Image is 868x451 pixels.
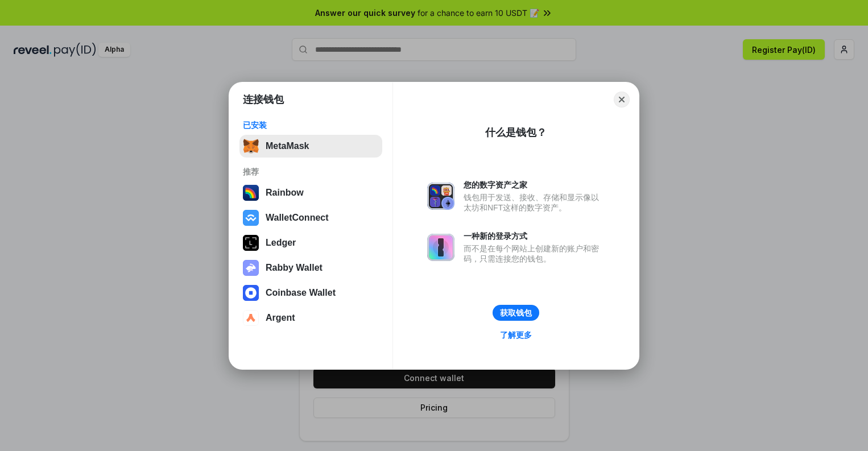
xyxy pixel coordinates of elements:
div: 钱包用于发送、接收、存储和显示像以太坊和NFT这样的数字资产。 [464,192,605,213]
button: Rabby Wallet [239,256,382,279]
img: svg+xml,%3Csvg%20xmlns%3D%22http%3A%2F%2Fwww.w3.org%2F2000%2Fsvg%22%20width%3D%2228%22%20height%3... [243,235,259,251]
div: 什么是钱包？ [485,126,547,139]
div: Argent [266,313,295,323]
img: svg+xml,%3Csvg%20fill%3D%22none%22%20height%3D%2233%22%20viewBox%3D%220%200%2035%2033%22%20width%... [243,138,259,154]
div: Rabby Wallet [266,263,323,273]
div: 您的数字资产之家 [464,180,605,190]
button: Argent [239,307,382,329]
div: 已安装 [243,120,379,130]
img: svg+xml,%3Csvg%20width%3D%2228%22%20height%3D%2228%22%20viewBox%3D%220%200%2028%2028%22%20fill%3D... [243,310,259,326]
button: Ledger [239,231,382,254]
button: Rainbow [239,181,382,204]
img: svg+xml,%3Csvg%20width%3D%22120%22%20height%3D%22120%22%20viewBox%3D%220%200%20120%20120%22%20fil... [243,185,259,201]
div: Coinbase Wallet [266,288,336,298]
div: MetaMask [266,141,309,151]
img: svg+xml,%3Csvg%20width%3D%2228%22%20height%3D%2228%22%20viewBox%3D%220%200%2028%2028%22%20fill%3D... [243,285,259,301]
img: svg+xml,%3Csvg%20width%3D%2228%22%20height%3D%2228%22%20viewBox%3D%220%200%2028%2028%22%20fill%3D... [243,210,259,226]
div: Rainbow [266,188,304,198]
h1: 连接钱包 [243,93,284,106]
img: svg+xml,%3Csvg%20xmlns%3D%22http%3A%2F%2Fwww.w3.org%2F2000%2Fsvg%22%20fill%3D%22none%22%20viewBox... [427,234,454,261]
button: 获取钱包 [493,305,539,321]
div: 了解更多 [500,330,532,340]
img: svg+xml,%3Csvg%20xmlns%3D%22http%3A%2F%2Fwww.w3.org%2F2000%2Fsvg%22%20fill%3D%22none%22%20viewBox... [427,183,454,210]
button: Coinbase Wallet [239,282,382,304]
button: MetaMask [239,135,382,158]
div: 获取钱包 [500,308,532,318]
div: 一种新的登录方式 [464,231,605,241]
div: 推荐 [243,167,379,177]
div: Ledger [266,238,296,248]
a: 了解更多 [493,328,539,342]
div: 而不是在每个网站上创建新的账户和密码，只需连接您的钱包。 [464,243,605,264]
button: WalletConnect [239,206,382,229]
div: WalletConnect [266,213,329,223]
img: svg+xml,%3Csvg%20xmlns%3D%22http%3A%2F%2Fwww.w3.org%2F2000%2Fsvg%22%20fill%3D%22none%22%20viewBox... [243,260,259,276]
button: Close [614,92,630,107]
